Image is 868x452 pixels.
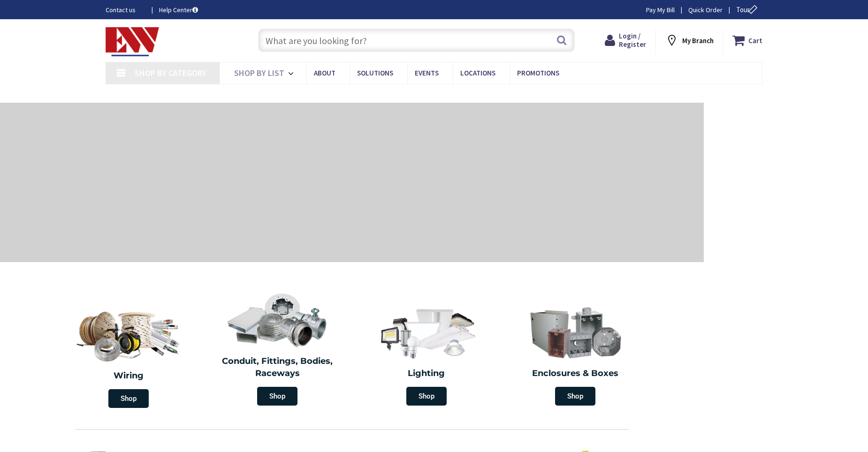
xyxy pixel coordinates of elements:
[503,300,648,410] a: Enclosures & Boxes Shop
[460,68,495,77] span: Locations
[665,32,714,49] div: My Branch
[357,68,393,77] span: Solutions
[314,68,335,77] span: About
[54,300,203,413] a: Wiring Shop
[415,68,439,77] span: Events
[517,68,559,77] span: Promotions
[619,31,646,49] span: Login / Register
[688,5,723,15] a: Quick Order
[258,29,575,52] input: What are you looking for?
[159,5,198,15] a: Help Center
[406,387,447,406] span: Shop
[206,288,350,410] a: Conduit, Fittings, Bodies, Raceways Shop
[257,387,297,406] span: Shop
[732,32,762,49] a: Cart
[135,68,206,78] span: Shop By Category
[210,355,345,379] h2: Conduit, Fittings, Bodies, Raceways
[736,5,760,14] span: Tour
[605,32,646,49] a: Login / Register
[682,36,714,45] strong: My Branch
[106,27,159,56] img: Electrical Wholesalers, Inc.
[234,68,284,78] span: Shop By List
[106,5,144,15] a: Contact us
[748,32,762,49] strong: Cart
[59,370,198,382] h2: Wiring
[359,368,494,380] h2: Lighting
[354,300,499,410] a: Lighting Shop
[555,387,595,406] span: Shop
[508,368,643,380] h2: Enclosures & Boxes
[108,389,149,408] span: Shop
[646,5,675,15] a: Pay My Bill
